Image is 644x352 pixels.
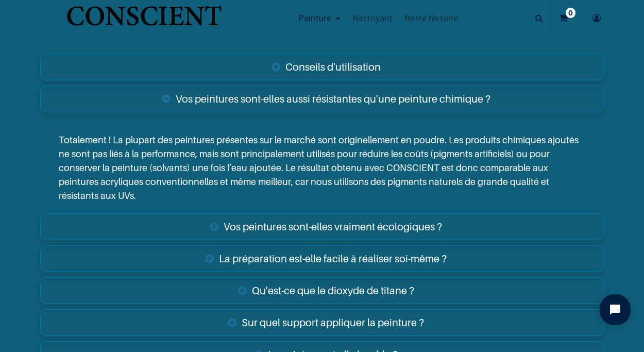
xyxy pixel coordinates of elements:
a: Vos peintures sont-elles vraiment écologiques ? [40,213,604,240]
a: Conseils d'utilisation [40,54,604,80]
a: Sur quel support appliquer la peinture ? [40,309,604,336]
a: La préparation est-elle facile à réaliser soi-même ? [40,245,604,272]
span: Notre histoire [404,12,458,24]
a: Vos peintures sont-elles aussi résistantes qu'une peinture chimique ? [40,86,604,112]
p: Totalement ! La plupart des peintures présentes sur le marché sont originellement en poudre. Les ... [59,133,586,203]
iframe: Tidio Chat [591,286,639,334]
sup: 0 [566,8,575,18]
span: Peinture [298,12,331,24]
a: Qu'est-ce que le dioxyde de titane ? [40,277,604,304]
span: Nettoyant [352,12,393,24]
